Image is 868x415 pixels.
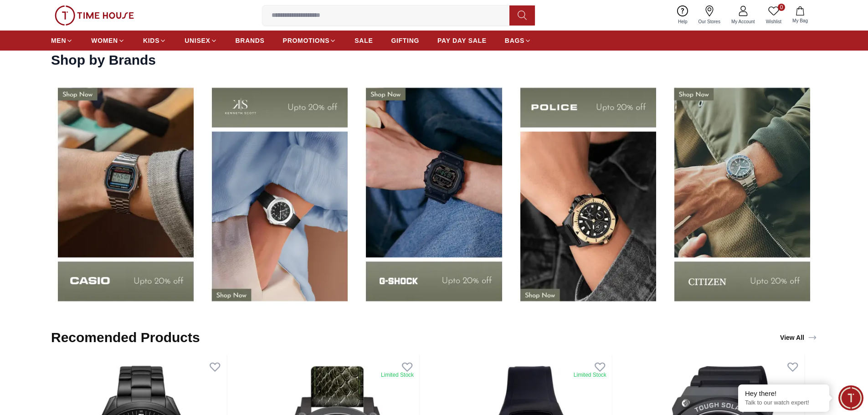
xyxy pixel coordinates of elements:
span: PROMOTIONS [283,36,330,45]
a: View All [778,331,819,344]
span: Wishlist [762,18,785,25]
a: GIFTING [391,32,419,49]
p: Talk to our watch expert! [745,399,822,407]
a: MEN [51,32,73,49]
div: Hey there! [745,389,822,398]
span: Our Stores [695,18,724,25]
img: Shop By Brands -Tornado - UAE [359,77,508,311]
button: My Bag [787,5,813,26]
img: ... [55,5,134,26]
div: Limited Stock [574,371,606,379]
a: WOMEN [91,32,125,49]
h2: Shop by Brands [51,52,156,68]
span: UNISEX [185,36,210,45]
span: BAGS [505,36,524,45]
div: Chat Widget [838,385,863,410]
img: Shop By Brands - Carlton- UAE [514,77,663,311]
span: 0 [778,4,785,11]
span: WOMEN [91,36,118,45]
span: GIFTING [391,36,419,45]
h2: Recomended Products [51,329,200,346]
a: BAGS [505,32,531,49]
span: My Account [728,18,759,25]
span: Help [674,18,691,25]
div: Limited Stock [381,371,414,379]
img: Shop by Brands - Quantum- UAE [51,77,200,311]
span: MEN [51,36,66,45]
span: My Bag [789,17,812,24]
span: BRANDS [236,36,265,45]
a: PAY DAY SALE [437,32,487,49]
a: 0Wishlist [760,4,787,27]
a: Help [673,4,693,27]
a: BRANDS [236,32,265,49]
img: Shop By Brands - Casio- UAE [205,77,354,311]
img: Shop by Brands - Ecstacy - UAE [668,77,817,311]
span: PAY DAY SALE [437,36,487,45]
a: PROMOTIONS [283,32,337,49]
a: SALE [354,32,373,49]
span: SALE [354,36,373,45]
a: UNISEX [185,32,217,49]
span: KIDS [143,36,159,45]
a: Our Stores [693,4,726,27]
a: KIDS [143,32,166,49]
